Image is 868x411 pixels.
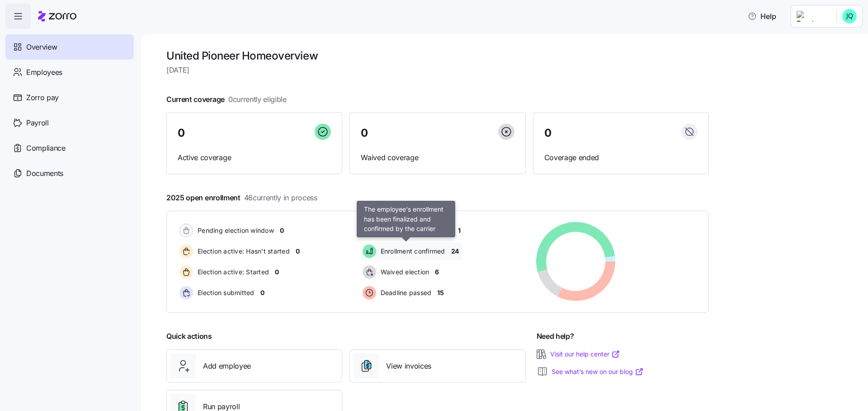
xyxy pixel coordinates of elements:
span: 0 [275,268,279,277]
a: See what’s new on our blog [552,367,644,376]
span: Quick actions [166,331,212,342]
a: Documents [5,161,134,186]
h1: United Pioneer Home overview [166,49,709,63]
span: Waived election [378,268,429,277]
img: 4b8e4801d554be10763704beea63fd77 [842,9,857,23]
span: View invoices [386,360,431,372]
span: Documents [26,168,63,179]
span: 2025 open enrollment [166,192,317,203]
span: 0 [260,288,264,297]
span: Help [748,11,776,22]
span: Enrollment confirmed [378,247,445,256]
span: Payroll [26,117,49,129]
span: Zorro pay [26,92,59,103]
span: Election submitted [195,288,255,297]
span: Compliance [26,143,66,154]
span: Active coverage [178,152,331,163]
span: Deadline passed [378,288,432,297]
span: 0 [296,247,300,256]
span: 0 [361,128,368,139]
a: Visit our help center [550,350,620,359]
span: 0 [544,128,552,139]
span: Carrier application sent [378,226,452,235]
span: Election active: Started [195,268,269,277]
span: Need help? [537,331,574,342]
span: [DATE] [166,65,709,76]
span: Coverage ended [544,152,698,163]
span: Employees [26,67,62,78]
span: 1 [458,226,461,235]
span: 46 currently in process [244,192,317,203]
span: 6 [435,268,439,277]
span: Pending election window [195,226,274,235]
a: Overview [5,34,134,60]
span: 24 [451,247,459,256]
a: Employees [5,60,134,85]
span: 0 [280,226,284,235]
a: Zorro pay [5,85,134,110]
span: Waived coverage [361,152,514,163]
span: 0 currently eligible [228,94,287,105]
span: 0 [178,128,185,139]
a: Payroll [5,110,134,135]
img: Employer logo [797,11,829,22]
span: Add employee [203,360,251,372]
span: Current coverage [166,94,287,105]
button: Help [741,7,783,25]
span: Election active: Hasn't started [195,247,290,256]
a: Compliance [5,135,134,161]
span: Overview [26,42,57,53]
span: 15 [437,288,443,297]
